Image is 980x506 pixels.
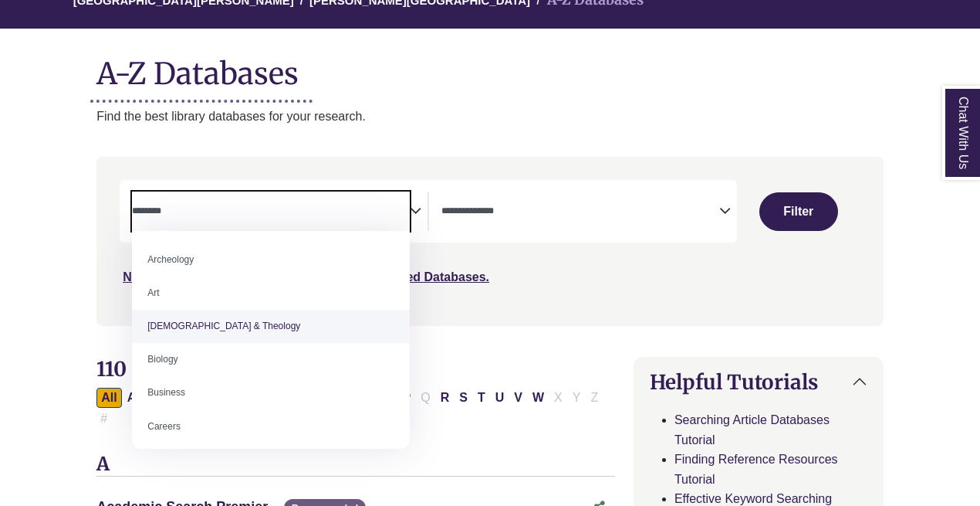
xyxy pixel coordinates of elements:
li: Biology [132,343,409,376]
textarea: Search [132,206,410,219]
button: Filter Results T [473,388,490,408]
button: Helpful Tutorials [634,358,883,406]
button: Filter Results W [528,388,549,408]
a: Not sure where to start? Check our Recommended Databases. [123,270,489,284]
button: Filter Results R [436,388,455,408]
a: Finding Reference Resources Tutorial [674,453,838,486]
button: Submit for Search Results [759,192,838,231]
p: Find the best library databases for your research. [96,107,884,127]
li: Archeology [132,243,409,277]
a: Searching Article Databases Tutorial [674,413,830,447]
li: Careers [132,410,409,443]
button: Filter Results S [455,388,472,408]
nav: Search filters [96,157,884,325]
h3: A [96,453,615,477]
button: Filter Results A [123,388,141,408]
span: 110 Databases [96,356,232,382]
button: Filter Results V [509,388,527,408]
textarea: Search [441,206,719,219]
button: Filter Results U [491,388,509,408]
li: Art [132,277,409,310]
li: [DEMOGRAPHIC_DATA] & Theology [132,310,409,343]
h1: A-Z Databases [96,44,884,91]
button: All [96,388,121,408]
div: Alpha-list to filter by first letter of database name [96,390,604,424]
li: Business [132,376,409,409]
